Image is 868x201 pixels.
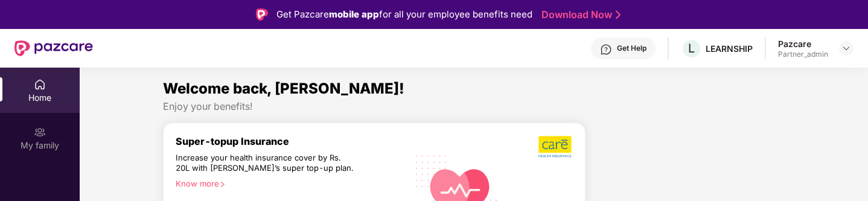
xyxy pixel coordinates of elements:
div: Partner_admin [778,49,828,59]
div: Get Pazcare for all your employee benefits need [276,7,532,22]
div: Increase your health insurance cover by Rs. 20L with [PERSON_NAME]’s super top-up plan. [176,153,356,174]
div: Know more [176,179,400,187]
div: Enjoy your benefits! [163,100,785,113]
img: Stroke [616,8,621,21]
strong: mobile app [329,8,379,20]
img: svg+xml;base64,PHN2ZyB3aWR0aD0iMjAiIGhlaWdodD0iMjAiIHZpZXdCb3g9IjAgMCAyMCAyMCIgZmlsbD0ibm9uZSIgeG... [34,126,46,138]
div: Pazcare [778,38,828,49]
div: Get Help [617,43,646,53]
img: b5dec4f62d2307b9de63beb79f102df3.png [538,135,573,158]
span: right [219,181,226,188]
a: Download Now [541,8,617,21]
div: Super-topup Insurance [176,135,407,147]
img: svg+xml;base64,PHN2ZyBpZD0iSGVscC0zMngzMiIgeG1sbnM9Imh0dHA6Ly93d3cudzMub3JnLzIwMDAvc3ZnIiB3aWR0aD... [600,43,612,56]
img: Logo [256,8,268,21]
img: svg+xml;base64,PHN2ZyBpZD0iSG9tZSIgeG1sbnM9Imh0dHA6Ly93d3cudzMub3JnLzIwMDAvc3ZnIiB3aWR0aD0iMjAiIG... [34,78,46,91]
div: LEARNSHIP [706,43,753,54]
span: Welcome back, [PERSON_NAME]! [163,80,404,97]
img: svg+xml;base64,PHN2ZyBpZD0iRHJvcGRvd24tMzJ4MzIiIHhtbG5zPSJodHRwOi8vd3d3LnczLm9yZy8yMDAwL3N2ZyIgd2... [841,43,851,53]
img: New Pazcare Logo [14,40,93,56]
span: L [688,41,695,56]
